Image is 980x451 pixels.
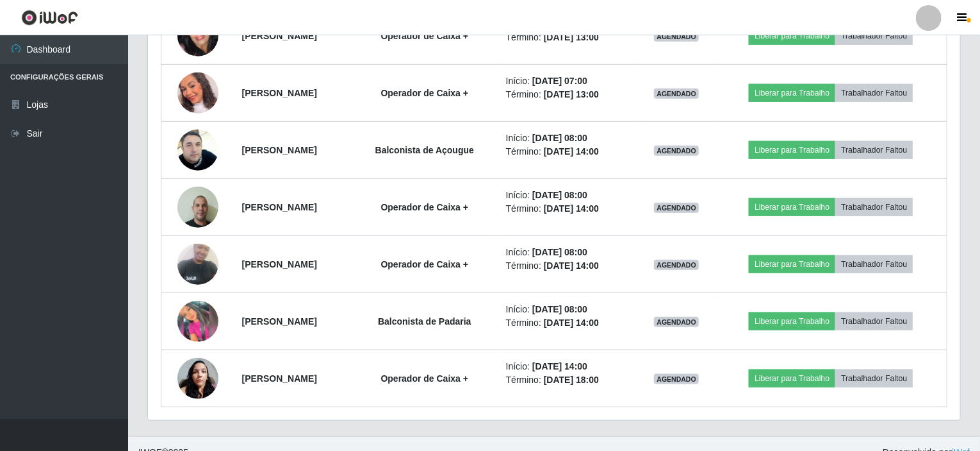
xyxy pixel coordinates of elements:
img: 1753296559045.jpeg [177,69,218,117]
button: Trabalhador Faltou [835,27,913,45]
li: Término: [506,88,630,101]
span: AGENDADO [654,260,699,270]
li: Término: [506,316,630,330]
img: CoreUI Logo [21,10,78,26]
strong: Operador de Caixa + [381,202,469,212]
time: [DATE] 13:00 [544,89,599,99]
strong: [PERSON_NAME] [242,316,317,327]
button: Trabalhador Faltou [835,198,913,216]
li: Início: [506,132,630,145]
button: Liberar para Trabalho [749,27,835,45]
time: [DATE] 18:00 [544,375,599,385]
time: [DATE] 14:00 [532,361,587,371]
span: AGENDADO [654,203,699,213]
li: Início: [506,246,630,259]
button: Liberar para Trabalho [749,141,835,159]
span: AGENDADO [654,317,699,327]
strong: [PERSON_NAME] [242,373,317,384]
li: Término: [506,145,630,158]
img: 1720400321152.jpeg [177,180,218,234]
img: 1714848493564.jpeg [177,351,218,405]
strong: [PERSON_NAME] [242,259,317,269]
button: Liberar para Trabalho [749,84,835,102]
img: 1724608563724.jpeg [177,237,218,291]
li: Início: [506,189,630,202]
time: [DATE] 13:00 [544,32,599,42]
button: Trabalhador Faltou [835,312,913,330]
time: [DATE] 08:00 [532,304,587,314]
time: [DATE] 07:00 [532,76,587,86]
time: [DATE] 14:00 [544,203,599,214]
button: Liberar para Trabalho [749,312,835,330]
img: 1741871107484.jpeg [177,114,218,187]
time: [DATE] 08:00 [532,190,587,200]
time: [DATE] 08:00 [532,247,587,257]
strong: Balconista de Padaria [378,316,471,327]
span: AGENDADO [654,89,699,99]
time: [DATE] 14:00 [544,260,599,271]
span: AGENDADO [654,374,699,384]
li: Término: [506,202,630,216]
li: Início: [506,74,630,88]
li: Início: [506,303,630,316]
button: Liberar para Trabalho [749,255,835,273]
strong: Operador de Caixa + [381,88,469,98]
strong: Operador de Caixa + [381,373,469,384]
strong: [PERSON_NAME] [242,202,317,212]
button: Trabalhador Faltou [835,84,913,102]
button: Trabalhador Faltou [835,255,913,273]
li: Término: [506,259,630,273]
strong: Operador de Caixa + [381,31,469,41]
strong: [PERSON_NAME] [242,88,317,98]
li: Término: [506,31,630,44]
img: 1715215500875.jpeg [177,301,218,342]
strong: Operador de Caixa + [381,259,469,269]
li: Término: [506,373,630,387]
button: Liberar para Trabalho [749,198,835,216]
time: [DATE] 14:00 [544,318,599,328]
time: [DATE] 14:00 [544,146,599,157]
button: Liberar para Trabalho [749,370,835,387]
strong: Balconista de Açougue [375,145,474,155]
li: Início: [506,360,630,373]
strong: [PERSON_NAME] [242,31,317,41]
strong: [PERSON_NAME] [242,145,317,155]
button: Trabalhador Faltou [835,141,913,159]
span: AGENDADO [654,146,699,156]
time: [DATE] 08:00 [532,133,587,143]
span: AGENDADO [654,31,699,42]
button: Trabalhador Faltou [835,370,913,387]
